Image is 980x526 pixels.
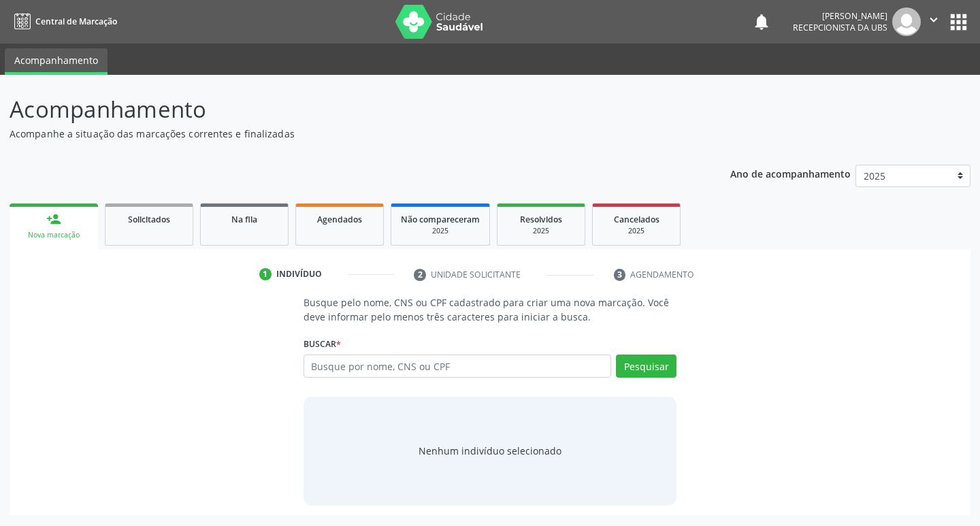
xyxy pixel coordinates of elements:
[401,226,480,236] div: 2025
[304,295,677,324] p: Busque pelo nome, CNS ou CPF cadastrado para criar uma nova marcação. Você deve informar pelo men...
[921,7,947,36] button: 
[276,268,322,280] div: Indivíduo
[419,444,561,458] div: Nenhum indivíduo selecionado
[947,10,970,34] button: apps
[793,22,887,33] span: Recepcionista da UBS
[602,226,670,236] div: 2025
[10,127,682,141] p: Acompanhe a situação das marcações correntes e finalizadas
[304,355,612,378] input: Busque por nome, CNS ou CPF
[35,16,117,27] span: Central de Marcação
[231,214,257,225] span: Na fila
[793,10,887,22] div: [PERSON_NAME]
[10,93,682,127] p: Acompanhamento
[10,10,117,33] a: Central de Marcação
[614,214,659,225] span: Cancelados
[520,214,562,225] span: Resolvidos
[616,355,676,378] button: Pesquisar
[19,230,88,240] div: Nova marcação
[128,214,170,225] span: Solicitados
[46,212,61,227] div: person_add
[926,12,941,27] i: 
[5,48,108,75] a: Acompanhamento
[892,7,921,36] img: img
[507,226,575,236] div: 2025
[752,12,771,31] button: notifications
[259,268,272,280] div: 1
[317,214,362,225] span: Agendados
[304,333,341,355] label: Buscar
[401,214,480,225] span: Não compareceram
[730,165,851,182] p: Ano de acompanhamento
